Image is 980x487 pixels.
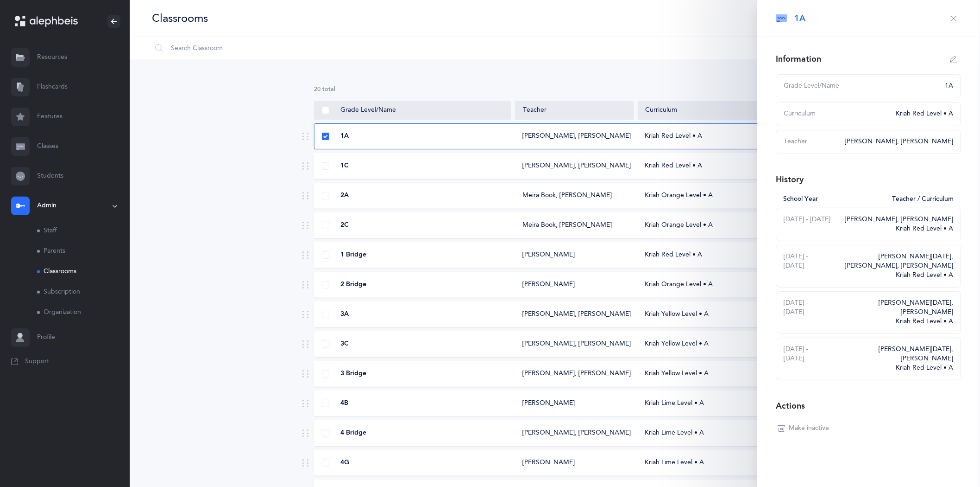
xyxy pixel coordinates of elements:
div: [PERSON_NAME], [PERSON_NAME] [845,215,954,224]
div: 1A [940,82,954,91]
div: [PERSON_NAME][DATE], [PERSON_NAME], [PERSON_NAME] [835,252,954,271]
div: Kriah Lime Level • A [637,458,795,468]
div: [PERSON_NAME], [PERSON_NAME] [523,340,627,349]
div: Curriculum [646,106,788,115]
div: [PERSON_NAME][DATE], [PERSON_NAME] [835,299,954,317]
div: [PERSON_NAME], [PERSON_NAME] [523,429,627,438]
span: 1A [340,132,349,141]
div: Meira Book, [PERSON_NAME] [523,191,612,200]
span: Make inactive [789,424,829,433]
div: Curriculum [784,109,891,119]
div: [PERSON_NAME] [523,458,575,468]
a: Subscription [37,282,130,302]
div: Actions [776,400,805,412]
div: Kriah Orange Level • A [637,221,795,230]
div: [PERSON_NAME], [PERSON_NAME] [523,161,627,171]
div: [PERSON_NAME][DATE], [PERSON_NAME] [835,345,954,364]
div: Kriah Yellow Level • A [637,310,795,319]
a: Organization [37,302,130,323]
a: Parents [37,241,130,262]
div: Kriah Orange Level • A [637,280,795,289]
span: 2A [340,191,349,200]
div: [PERSON_NAME], [PERSON_NAME] [523,132,627,141]
input: Search Classroom [151,37,773,59]
div: Kriah Lime Level • A [637,429,795,438]
div: Kriah Red Level • A [835,271,954,280]
div: Teacher / Curriculum [887,195,954,204]
div: Kriah Red Level • A [835,364,954,373]
div: Kriah Red Level • A [835,317,954,327]
span: total [322,86,335,92]
div: [DATE] - [DATE] [784,299,829,327]
div: Teacher [784,137,840,147]
span: 1 Bridge [340,250,366,260]
div: Kriah Yellow Level • A [637,369,795,378]
span: 3 Bridge [340,369,366,378]
div: Teacher [523,106,626,115]
div: [PERSON_NAME], [PERSON_NAME] [523,310,627,319]
span: 3A [340,310,349,319]
div: Meira Book, [PERSON_NAME] [523,221,612,230]
div: [PERSON_NAME] [523,250,575,260]
div: [PERSON_NAME] [523,280,575,289]
div: Kriah Yellow Level • A [637,340,795,349]
div: Kriah Red Level • A [891,109,954,119]
div: 20 [314,85,796,94]
div: Kriah Red Level • A [845,224,954,234]
div: [DATE] - [DATE] [784,345,829,373]
div: School Year [784,195,887,204]
div: [PERSON_NAME], [PERSON_NAME] [845,137,954,147]
div: Kriah Red Level • A [637,161,795,171]
div: [PERSON_NAME], [PERSON_NAME] [523,369,627,378]
div: Classrooms [152,11,208,26]
span: 4 Bridge [340,429,366,438]
span: 2C [340,221,349,230]
a: Staff [37,221,130,241]
span: 2 Bridge [340,280,366,289]
div: [DATE] - [DATE] [784,252,829,280]
span: 4G [340,458,349,468]
span: 1A [795,13,806,24]
div: [PERSON_NAME] [523,399,575,408]
span: Support [25,357,49,366]
div: Grade Level/Name [322,106,503,115]
a: Classrooms [37,262,130,282]
span: 3C [340,340,349,349]
span: 1C [340,161,349,171]
div: Kriah Red Level • A [637,132,795,141]
div: Kriah Orange Level • A [637,191,795,200]
button: Make inactive [776,421,831,436]
span: 4B [340,399,348,408]
div: History [776,174,804,186]
div: Information [776,53,822,65]
div: Kriah Lime Level • A [637,399,795,408]
div: [DATE] - [DATE] [784,215,840,234]
div: Kriah Red Level • A [637,250,795,260]
div: Grade Level/Name [784,82,940,91]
